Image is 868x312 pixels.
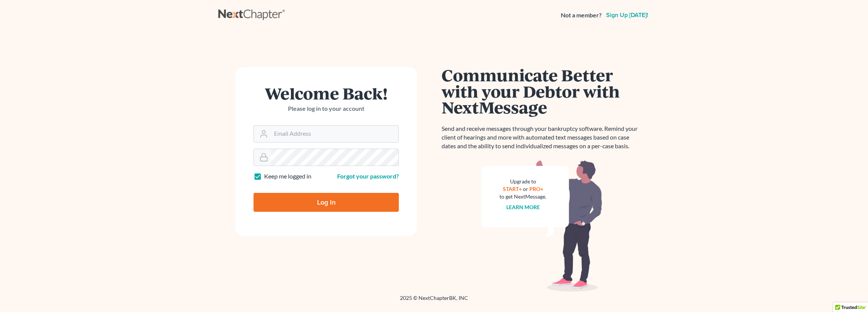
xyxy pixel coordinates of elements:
[529,186,543,192] a: PRO+
[481,160,602,292] img: nextmessage_bg-59042aed3d76b12b5cd301f8e5b87938c9018125f34e5fa2b7a6b67550977c72.svg
[264,172,311,181] label: Keep me logged in
[254,85,399,101] h1: Welcome Back!
[271,126,398,142] input: Email Address
[506,204,540,210] a: Learn more
[254,193,399,212] input: Log In
[442,67,642,115] h1: Communicate Better with your Debtor with NextMessage
[499,178,546,185] div: Upgrade to
[503,186,522,192] a: START+
[523,186,528,192] span: or
[254,104,399,113] p: Please log in to your account
[499,193,546,200] div: to get NextMessage.
[561,11,602,20] strong: Not a member?
[442,124,642,151] p: Send and receive messages through your bankruptcy software. Remind your client of hearings and mo...
[337,172,399,180] a: Forgot your password?
[605,12,650,18] a: Sign up [DATE]!
[218,294,650,308] div: 2025 © NextChapterBK, INC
